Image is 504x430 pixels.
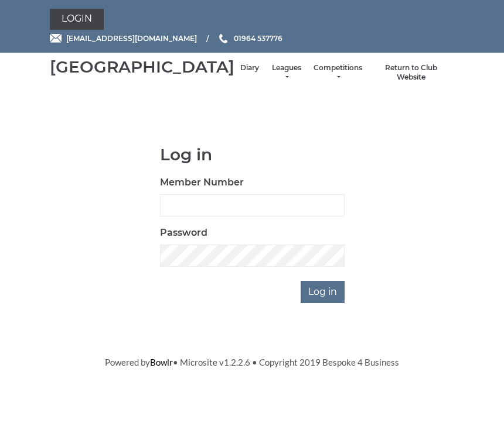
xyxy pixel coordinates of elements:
span: [EMAIL_ADDRESS][DOMAIN_NAME] [66,34,197,43]
label: Password [160,226,207,240]
span: 01964 537776 [234,34,282,43]
div: [GEOGRAPHIC_DATA] [50,58,234,76]
a: Bowlr [150,357,173,367]
a: Competitions [314,63,362,82]
img: Phone us [219,34,227,43]
a: Login [50,9,104,30]
a: Return to Club Website [374,63,448,82]
a: Diary [240,63,259,73]
h1: Log in [160,146,345,164]
span: Powered by • Microsite v1.2.2.6 • Copyright 2019 Bespoke 4 Business [105,357,399,367]
a: Phone us 01964 537776 [217,33,282,44]
a: Email [EMAIL_ADDRESS][DOMAIN_NAME] [50,33,197,44]
input: Log in [301,281,345,303]
img: Email [50,34,62,43]
label: Member Number [160,176,244,190]
a: Leagues [271,63,302,82]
